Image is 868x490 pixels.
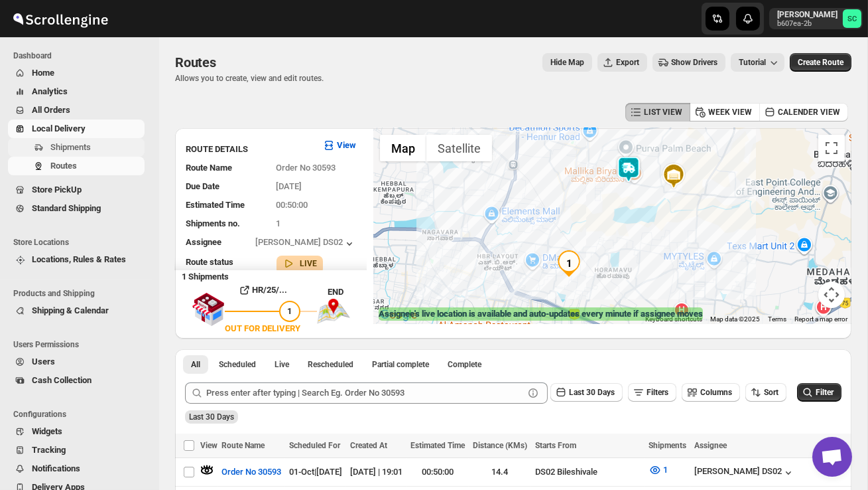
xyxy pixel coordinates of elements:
div: OUT FOR DELIVERY [225,322,300,335]
button: Cash Collection [8,371,145,390]
span: Distance (KMs) [473,441,527,450]
div: DS02 Bileshivale [535,465,641,479]
span: Estimated Time [186,200,245,210]
span: Assignee [186,237,221,247]
button: Show street map [380,135,426,161]
span: Partial complete [372,359,429,370]
span: Last 30 Days [569,388,615,397]
button: CALENDER VIEW [759,103,848,122]
button: Show Drivers [652,53,725,72]
span: Routes [50,161,77,171]
button: Columns [682,383,740,402]
span: Order No 30593 [221,465,281,479]
span: Users Permissions [13,339,150,350]
b: LIVE [300,259,318,268]
h3: ROUTE DETAILS [186,143,312,156]
span: Locations, Rules & Rates [32,254,126,264]
button: Map camera controls [818,282,845,308]
div: 1 [556,250,582,277]
span: Export [616,57,639,68]
span: WEEK VIEW [708,107,752,118]
span: Route Name [186,163,232,173]
span: [DATE] [277,181,302,191]
span: Filter [816,388,834,397]
button: Shipping & Calendar [8,301,145,320]
img: trip_end.png [317,299,350,324]
text: SC [847,15,857,23]
button: LIST VIEW [625,103,690,122]
button: [PERSON_NAME] DS02 [694,466,795,479]
span: Hide Map [550,57,584,68]
input: Press enter after typing | Search Eg. Order No 30593 [206,382,524,404]
span: Scheduled For [289,441,340,450]
span: Sort [764,388,778,397]
button: Toggle fullscreen view [818,135,845,161]
span: Home [32,68,54,78]
img: ScrollEngine [11,2,110,35]
span: Route status [186,257,233,267]
img: Google [377,307,420,324]
span: Due Date [186,181,219,191]
span: Tracking [32,445,66,455]
b: HR/25/... [253,285,288,295]
div: END [328,286,367,299]
div: [DATE] | 19:01 [350,465,403,479]
button: All Orders [8,101,145,120]
span: Local Delivery [32,123,86,133]
span: Columns [700,388,732,397]
span: Order No 30593 [277,163,336,173]
span: View [200,441,217,450]
span: Live [275,359,289,370]
button: Locations, Rules & Rates [8,250,145,269]
span: 01-Oct | [DATE] [289,467,342,477]
button: Last 30 Days [550,383,623,402]
div: Open chat [812,437,852,477]
button: Widgets [8,422,145,441]
span: Shipments [50,142,91,152]
span: Tutorial [739,58,766,67]
span: Filters [647,388,668,397]
p: b607ea-2b [777,20,837,28]
span: Created At [350,441,387,450]
button: HR/25/... [225,280,300,301]
span: Last 30 Days [189,412,234,422]
button: Tutorial [731,53,784,72]
span: Route Name [221,441,265,450]
span: Products and Shipping [13,288,150,299]
button: [PERSON_NAME] DS02 [255,237,356,250]
span: Analytics [32,86,68,96]
button: Sort [745,383,786,402]
button: Shipments [8,138,145,157]
span: All [191,359,200,370]
span: Complete [448,359,481,370]
button: Map action label [542,53,592,72]
label: Assignee's live location is available and auto-updates every minute if assignee moves [379,307,703,321]
p: Allows you to create, view and edit routes. [175,73,324,84]
button: User menu [769,8,863,29]
button: Home [8,64,145,82]
button: Notifications [8,459,145,478]
button: Export [597,53,647,72]
p: [PERSON_NAME] [777,9,837,20]
span: Dashboard [13,50,150,61]
span: Store PickUp [32,185,82,195]
span: 00:50:00 [277,200,308,210]
img: shop.svg [192,284,225,335]
span: Scheduled [219,359,256,370]
button: Filter [797,383,841,402]
span: All Orders [32,105,70,115]
span: Starts From [535,441,576,450]
span: Widgets [32,426,62,436]
button: View [314,135,364,156]
a: Open this area in Google Maps (opens a new window) [377,307,420,324]
span: Assignee [694,441,727,450]
button: Routes [8,157,145,175]
button: 1 [641,459,676,481]
span: Show Drivers [671,57,717,68]
button: Tracking [8,441,145,459]
span: Notifications [32,463,80,473]
button: Analytics [8,82,145,101]
b: 1 Shipments [175,265,229,282]
span: LIST VIEW [644,107,682,118]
